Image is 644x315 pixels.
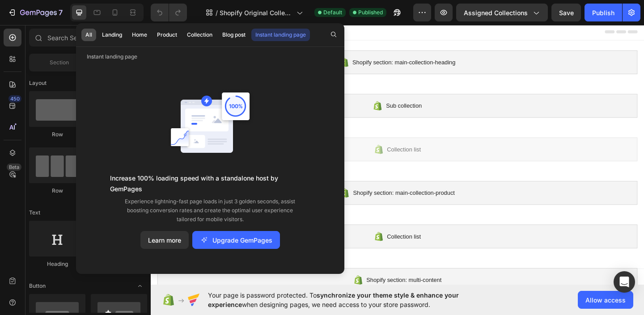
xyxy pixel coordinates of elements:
span: Toggle open [133,279,147,293]
span: Text [29,209,40,217]
span: Assigned Collections [464,8,528,17]
div: Undo/Redo [151,4,187,21]
span: Save [559,9,574,17]
button: Publish [585,4,622,21]
span: Published [358,8,383,17]
div: Collection [187,31,212,39]
div: Product [157,31,177,39]
button: Home [128,29,151,41]
button: Upgrade GemPages [192,231,280,249]
div: Beta [7,164,21,171]
span: Section [50,59,69,67]
p: 7 [59,7,63,18]
span: Layout [29,79,47,87]
div: Learn more [148,235,181,245]
span: Shopify Original Collection Template [220,8,293,17]
div: 450 [8,95,21,102]
div: Upgrade GemPages [200,235,272,245]
span: Allow access [585,295,626,305]
button: Blog post [218,29,250,41]
button: Learn more [140,231,189,249]
span: Default [323,8,342,17]
button: Landing [98,29,126,41]
span: Shopify section: main-collection-product [220,179,330,189]
div: Heading [29,260,85,268]
p: Experience lightning-fast page loads in just 3 golden seconds, assist boosting conversion rates a... [121,197,300,224]
div: Row [29,187,85,195]
span: Collection list [257,226,294,237]
button: Instant landing page [251,29,310,41]
span: synchronize your theme style & enhance your experience [208,291,459,308]
button: Save [551,4,581,21]
iframe: Design area [151,24,644,286]
div: All [85,31,92,39]
div: Open Intercom Messenger [614,271,635,293]
span: Your page is password protected. To when designing pages, we need access to your store password. [208,290,494,309]
span: Collection list [257,131,294,142]
p: Instant landing page [76,52,344,61]
button: All [81,29,96,41]
span: Shopify section: multi-content [235,273,317,284]
div: Instant landing page [255,31,306,39]
button: Allow access [578,291,633,309]
button: Collection [183,29,216,41]
div: Publish [592,8,614,17]
span: Sub collection [256,84,295,95]
div: Landing [102,31,122,39]
button: Assigned Collections [456,4,548,21]
span: / [216,8,218,17]
div: Row [29,130,85,139]
button: 7 [4,4,67,21]
span: Shopify section: main-collection-heading [220,37,332,47]
span: Button [29,282,46,290]
div: Home [132,31,147,39]
p: Increase 100% loading speed with a standalone host by GemPages [110,173,310,194]
button: Product [153,29,181,41]
div: Blog post [222,31,246,39]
